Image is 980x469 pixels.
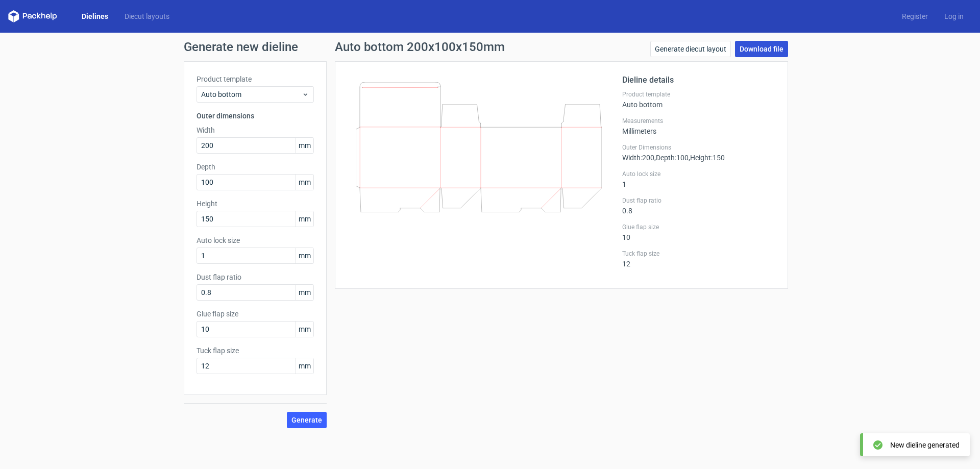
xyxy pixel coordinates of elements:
[622,250,775,258] label: Tuck flap size
[296,322,313,337] span: mm
[735,41,788,57] a: Download file
[622,143,775,152] label: Outer Dimensions
[201,89,302,100] span: Auto bottom
[622,250,775,268] div: 12
[296,358,313,374] span: mm
[296,175,313,190] span: mm
[894,11,936,21] a: Register
[335,41,505,53] h1: Auto bottom 200x100x150mm
[197,162,314,172] label: Depth
[622,196,775,205] label: Dust flap ratio
[287,412,327,428] button: Generate
[622,117,775,135] div: Millimeters
[197,345,314,356] label: Tuck flap size
[622,154,654,162] span: Width : 200
[650,41,731,57] a: Generate diecut layout
[689,154,725,162] span: , Height : 150
[197,74,314,84] label: Product template
[291,416,322,424] span: Generate
[622,90,775,109] div: Auto bottom
[622,90,775,98] label: Product template
[622,170,775,178] label: Auto lock size
[184,41,796,53] h1: Generate new dieline
[622,223,775,231] label: Glue flap size
[73,11,116,21] a: Dielines
[197,272,314,282] label: Dust flap ratio
[936,11,972,21] a: Log in
[296,138,313,153] span: mm
[296,211,313,227] span: mm
[622,170,775,188] div: 1
[296,285,313,300] span: mm
[197,125,314,135] label: Width
[890,440,960,450] div: New dieline generated
[622,196,775,215] div: 0.8
[197,199,314,209] label: Height
[197,309,314,319] label: Glue flap size
[296,248,313,263] span: mm
[654,154,689,162] span: , Depth : 100
[622,74,775,86] h2: Dieline details
[622,117,775,125] label: Measurements
[116,11,178,21] a: Diecut layouts
[197,111,314,121] h3: Outer dimensions
[197,235,314,245] label: Auto lock size
[622,223,775,241] div: 10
